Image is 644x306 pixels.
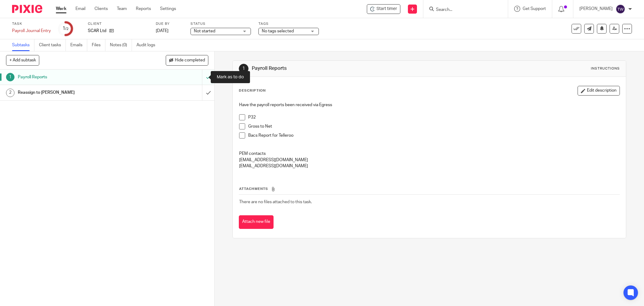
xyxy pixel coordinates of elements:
[435,7,490,13] input: Search
[239,102,620,108] p: Have the payroll reports been received via Egress
[95,6,108,12] a: Clients
[110,39,132,51] a: Notes (0)
[156,21,183,26] label: Due by
[18,73,137,82] h1: Payroll Reports
[56,6,66,12] a: Work
[191,21,251,26] label: Status
[258,21,319,26] label: Tags
[12,39,34,51] a: Subtasks
[367,4,400,14] div: SCAR Ltd - Payroll Journal Entry
[160,6,176,12] a: Settings
[248,132,620,138] p: Bacs Report for Telleroo
[239,151,620,157] p: PEM contacts
[578,86,620,96] button: Edit description
[248,123,620,129] p: Gross to Net
[136,39,160,51] a: Audit logs
[62,25,69,32] div: 1
[75,6,85,12] a: Email
[239,88,266,93] p: Description
[166,55,208,65] button: Hide completed
[239,215,274,229] button: Attach new file
[65,27,69,31] small: /2
[156,29,168,33] span: [DATE]
[239,64,248,73] div: 1
[376,6,397,12] span: Start timer
[194,29,215,33] span: Not started
[39,39,66,51] a: Client tasks
[12,5,42,13] img: Pixie
[70,39,87,51] a: Emails
[252,65,442,72] h1: Payroll Reports
[92,39,105,51] a: Files
[579,6,613,12] p: [PERSON_NAME]
[239,187,268,190] span: Attachments
[239,200,312,204] span: There are no files attached to this task.
[12,21,51,26] label: Task
[6,73,14,81] div: 1
[6,55,39,65] button: + Add subtask
[12,28,51,34] div: Payroll Journal Entry
[248,114,620,120] p: P32
[591,66,620,71] div: Instructions
[136,6,151,12] a: Reports
[88,21,148,26] label: Client
[262,29,294,33] span: No tags selected
[18,88,137,97] h1: Reassign to [PERSON_NAME]
[175,58,205,63] span: Hide completed
[523,7,546,11] span: Get Support
[88,28,106,34] p: SCAR Ltd
[239,157,620,163] p: [EMAIL_ADDRESS][DOMAIN_NAME]
[616,4,625,14] img: svg%3E
[6,89,14,97] div: 2
[117,6,127,12] a: Team
[239,163,620,169] p: [EMAIL_ADDRESS][DOMAIN_NAME]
